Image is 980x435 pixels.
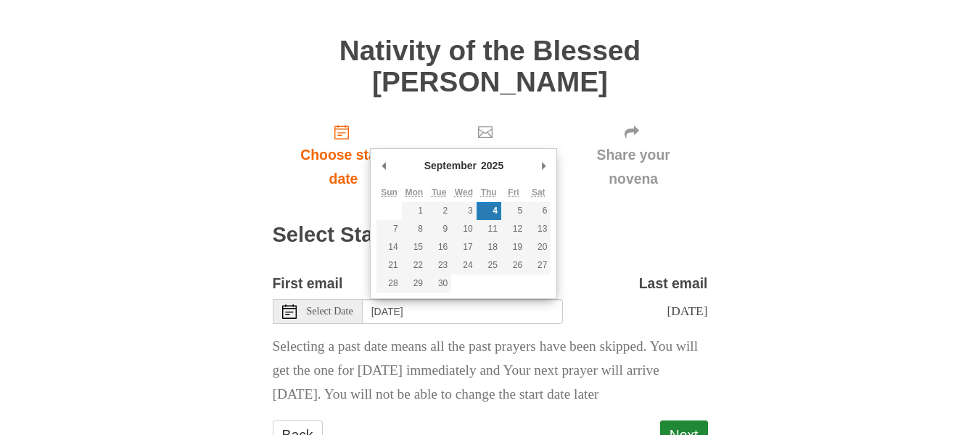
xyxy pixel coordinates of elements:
button: 12 [501,220,526,238]
input: Use the arrow keys to pick a date [363,299,563,324]
button: 17 [451,238,476,256]
button: 8 [402,220,427,238]
label: Last email [639,272,708,296]
button: 2 [427,202,451,220]
button: 1 [402,202,427,220]
button: 18 [477,238,501,256]
button: 3 [451,202,476,220]
button: 13 [526,220,551,238]
button: 22 [402,256,427,275]
button: 14 [376,238,401,256]
span: Choose start date [287,143,400,191]
button: 30 [427,275,451,293]
button: 20 [526,238,551,256]
abbr: Thursday [481,187,497,198]
h2: Select Start Date [273,224,708,247]
button: 9 [427,220,451,238]
abbr: Tuesday [432,187,446,198]
label: First email [273,272,343,296]
a: Invite your friends [414,112,559,198]
a: Choose start date [273,112,415,198]
div: September [422,155,479,176]
abbr: Sunday [381,187,398,198]
button: 24 [451,256,476,275]
abbr: Friday [508,187,519,198]
button: 19 [501,238,526,256]
span: Share your novena [574,143,693,191]
span: [DATE] [667,304,707,318]
p: Selecting a past date means all the past prayers have been skipped. You will get the one for [DAT... [273,335,708,407]
button: 10 [451,220,476,238]
button: Next Month [536,155,551,176]
span: Select Date [307,306,353,317]
button: 5 [501,202,526,220]
button: 4 [477,202,501,220]
span: Invite your friends [429,143,544,191]
button: 16 [427,238,451,256]
button: 28 [376,275,401,293]
button: 26 [501,256,526,275]
abbr: Wednesday [455,187,473,198]
h1: Nativity of the Blessed [PERSON_NAME] [273,36,708,97]
abbr: Monday [405,187,424,198]
a: Share your novena [559,112,708,198]
button: 15 [402,238,427,256]
button: 25 [477,256,501,275]
abbr: Saturday [532,187,545,198]
button: Previous Month [376,155,391,176]
div: 2025 [479,155,506,176]
button: 21 [376,256,401,275]
button: 11 [477,220,501,238]
button: 7 [376,220,401,238]
button: 29 [402,275,427,293]
button: 27 [526,256,551,275]
button: 23 [427,256,451,275]
button: 6 [526,202,551,220]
